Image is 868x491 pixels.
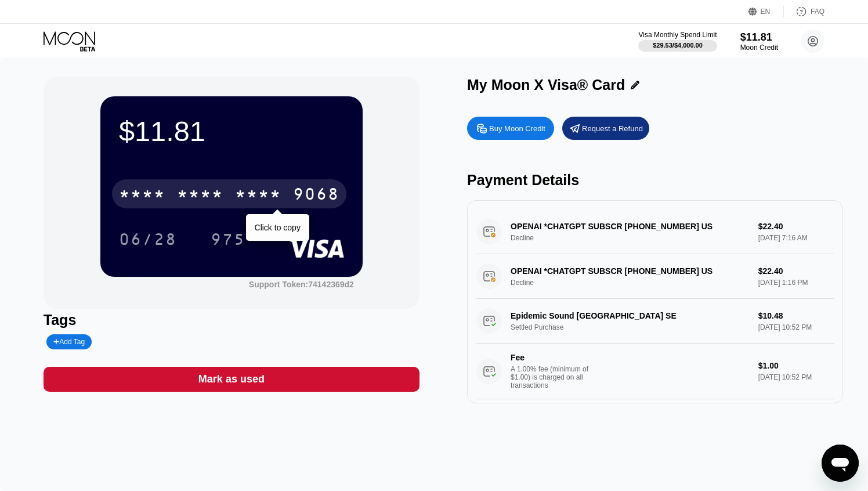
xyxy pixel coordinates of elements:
div: Buy Moon Credit [467,117,554,140]
div: Payment Details [467,172,843,189]
div: FAQ [784,6,824,17]
div: Add Tag [46,334,92,349]
div: 975 [202,225,254,254]
div: Tags [44,312,419,328]
div: 06/28 [110,225,186,254]
div: 975 [211,232,245,250]
div: $29.53 / $4,000.00 [653,42,703,49]
div: Mark as used [44,367,419,392]
div: Support Token: 74142369d2 [249,280,354,289]
div: EN [761,8,771,16]
div: Visa Monthly Spend Limit$29.53/$4,000.00 [638,31,717,52]
div: FeeA 1.00% fee (minimum of $1.00) is charged on all transactions$1.00[DATE] 10:52 PM [476,344,834,399]
div: Click to copy [255,223,301,232]
div: Fee [511,353,592,362]
div: Visa Monthly Spend Limit [638,31,717,39]
div: $11.81 [119,115,344,147]
div: FAQ [811,8,824,16]
div: 9068 [293,186,339,205]
div: $11.81 [740,31,778,44]
div: My Moon X Visa® Card [467,77,625,93]
div: Add Tag [53,338,85,346]
div: Moon Credit [740,44,778,52]
div: EN [748,6,784,17]
div: [DATE] 10:52 PM [758,373,834,381]
iframe: Кнопка запуска окна обмена сообщениями [822,445,859,482]
div: $11.81Moon Credit [740,31,778,52]
div: Request a Refund [562,117,649,140]
div: A 1.00% fee (minimum of $1.00) is charged on all transactions [511,365,598,389]
div: $1.00 [758,361,834,370]
div: 06/28 [119,232,177,250]
div: Request a Refund [582,124,643,133]
div: Mark as used [198,373,265,386]
div: Buy Moon Credit [489,124,545,133]
div: Support Token:74142369d2 [249,280,354,289]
